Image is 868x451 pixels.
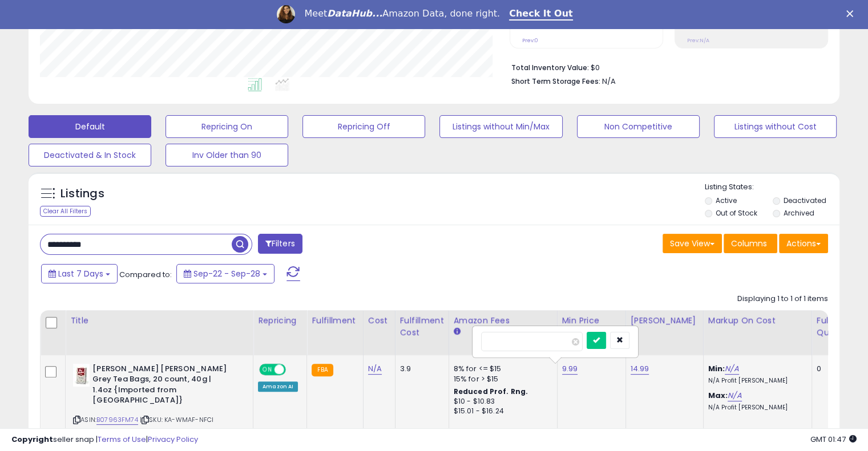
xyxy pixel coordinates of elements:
p: N/A Profit [PERSON_NAME] [708,404,803,412]
div: Markup on Cost [708,315,807,327]
i: DataHub... [327,8,382,19]
div: 3.9 [400,364,440,374]
button: Listings without Cost [714,115,837,138]
p: Listing States: [705,182,839,193]
b: Min: [708,363,725,374]
a: N/A [725,363,738,375]
strong: Copyright [11,434,53,445]
div: Close [846,10,858,17]
button: Default [29,115,151,138]
div: [PERSON_NAME] [631,315,699,327]
div: Title [70,315,248,327]
b: [PERSON_NAME] [PERSON_NAME] Grey Tea Bags, 20 count, 40g | 1.4oz {Imported from [GEOGRAPHIC_DATA]} [92,364,231,409]
small: Amazon Fees. [454,327,461,337]
div: Amazon AI [258,381,298,392]
button: Inv Older than 90 [165,144,288,166]
h5: Listings [60,186,104,202]
label: Archived [783,208,814,218]
b: Short Term Storage Fees: [511,76,600,86]
a: Terms of Use [98,434,146,445]
li: $0 [511,60,819,74]
button: Actions [779,234,828,253]
a: N/A [368,363,382,375]
span: OFF [284,364,302,374]
span: Compared to: [119,269,172,280]
button: Save View [663,234,722,253]
th: The percentage added to the cost of goods (COGS) that forms the calculator for Min & Max prices. [703,310,812,355]
span: 2025-10-7 01:47 GMT [810,434,857,445]
b: Max: [708,390,728,401]
small: Prev: N/A [687,37,709,44]
div: 0 [817,364,852,374]
small: Prev: 0 [522,37,538,44]
small: FBA [312,364,333,376]
div: seller snap | | [11,434,198,445]
button: Repricing On [165,115,288,138]
span: ON [260,364,274,374]
button: Repricing Off [302,115,425,138]
div: Fulfillable Quantity [817,315,856,339]
a: Privacy Policy [148,434,198,445]
button: Filters [258,234,302,254]
span: Last 7 Days [58,268,103,279]
div: Amazon Fees [454,315,552,327]
div: 8% for <= $15 [454,364,548,374]
button: Non Competitive [577,115,700,138]
span: Columns [731,238,767,249]
div: $15.01 - $16.24 [454,407,548,416]
div: $10 - $10.83 [454,397,548,407]
a: 9.99 [562,363,578,375]
label: Out of Stock [716,208,757,218]
img: Profile image for Georgie [277,5,295,23]
a: Check It Out [509,8,573,21]
button: Listings without Min/Max [439,115,562,138]
span: | SKU: KA-WMAF-NFCI [140,415,213,424]
label: Deactivated [783,196,826,205]
div: Cost [368,315,390,327]
p: N/A Profit [PERSON_NAME] [708,377,803,385]
b: Reduced Prof. Rng. [454,387,528,396]
div: Displaying 1 to 1 of 1 items [737,294,828,304]
button: Last 7 Days [41,264,118,283]
div: Fulfillment [312,315,358,327]
div: Repricing [258,315,302,327]
div: 15% for > $15 [454,374,548,384]
img: 41jY43NvBRL._SL40_.jpg [73,364,90,387]
span: N/A [602,76,616,87]
button: Deactivated & In Stock [29,144,151,166]
b: Total Inventory Value: [511,63,589,72]
button: Columns [724,234,777,253]
a: B07963FM74 [96,415,138,425]
span: Sep-22 - Sep-28 [193,268,260,279]
div: Meet Amazon Data, done right. [304,8,500,19]
a: N/A [728,390,741,401]
button: Sep-22 - Sep-28 [176,264,274,283]
div: Clear All Filters [40,206,91,217]
div: Fulfillment Cost [400,315,444,339]
label: Active [716,196,737,205]
div: Min Price [562,315,621,327]
a: 14.99 [631,363,649,375]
